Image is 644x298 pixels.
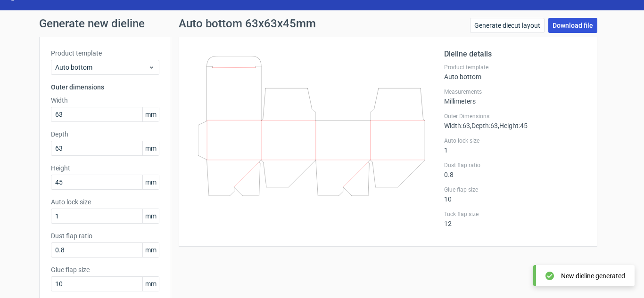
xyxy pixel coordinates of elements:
span: , Depth : 63 [470,122,498,129]
label: Glue flap size [51,265,159,274]
a: Download file [548,18,597,33]
label: Dust flap ratio [51,231,159,241]
span: , Height : 45 [498,122,528,129]
label: Auto lock size [51,197,159,207]
label: Depth [51,129,159,139]
div: 0.8 [444,161,586,178]
span: Width : 63 [444,122,470,129]
span: mm [142,175,159,189]
label: Product template [51,48,159,58]
div: 1 [444,137,586,154]
h3: Outer dimensions [51,82,159,92]
span: mm [142,277,159,291]
h2: Dieline details [444,48,586,60]
h1: Generate new dieline [39,18,605,29]
div: Millimeters [444,88,586,105]
span: mm [142,107,159,121]
span: mm [142,209,159,223]
span: Auto bottom [55,63,148,72]
label: Auto lock size [444,137,586,145]
div: Auto bottom [444,64,586,81]
label: Dust flap ratio [444,161,586,169]
div: 12 [444,210,586,227]
label: Width [51,96,159,105]
label: Tuck flap size [444,210,586,218]
span: mm [142,141,159,155]
label: Outer Dimensions [444,113,586,120]
span: mm [142,243,159,257]
a: Generate diecut layout [470,18,545,33]
label: Height [51,163,159,173]
label: Measurements [444,88,586,96]
div: New dieline generated [561,271,625,281]
label: Glue flap size [444,186,586,193]
div: 10 [444,186,586,203]
label: Product template [444,64,586,71]
h1: Auto bottom 63x63x45mm [179,18,316,29]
